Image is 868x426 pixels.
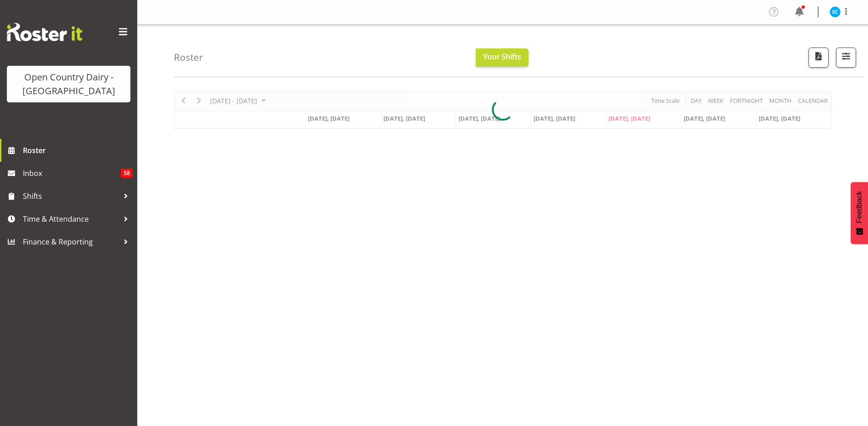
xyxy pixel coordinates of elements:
button: Filter Shifts [836,48,856,68]
img: Rosterit website logo [7,23,82,41]
div: Open Country Dairy - [GEOGRAPHIC_DATA] [16,70,121,98]
span: Time & Attendance [23,212,119,226]
button: Your Shifts [476,48,528,67]
span: Feedback [855,191,863,223]
img: stuart-craig9761.jpg [830,6,841,17]
span: 58 [121,169,133,178]
span: Your Shifts [483,52,521,62]
button: Feedback - Show survey [851,182,868,244]
span: Inbox [23,166,121,180]
span: Finance & Reporting [23,235,119,249]
h4: Roster [174,52,203,63]
button: Download a PDF of the roster according to the set date range. [809,48,829,68]
span: Roster [23,144,133,157]
span: Shifts [23,189,119,203]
